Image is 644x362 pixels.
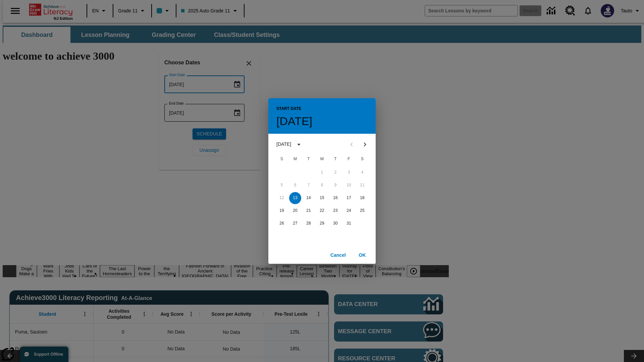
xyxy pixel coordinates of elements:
[289,153,301,166] span: Monday
[289,205,301,217] button: 20
[303,205,315,217] button: 21
[276,104,301,114] span: Start Date
[303,192,315,204] button: 14
[316,218,328,230] button: 29
[276,141,291,148] div: [DATE]
[316,205,328,217] button: 22
[276,218,288,230] button: 26
[356,205,368,217] button: 25
[343,205,355,217] button: 24
[316,192,328,204] button: 15
[329,218,341,230] button: 30
[358,138,372,151] button: Next month
[329,205,341,217] button: 23
[329,192,341,204] button: 16
[276,153,288,166] span: Sunday
[343,153,355,166] span: Friday
[329,153,341,166] span: Thursday
[316,153,328,166] span: Wednesday
[303,153,315,166] span: Tuesday
[343,192,355,204] button: 17
[293,139,305,150] button: calendar view is open, switch to year view
[303,218,315,230] button: 28
[327,249,349,261] button: Cancel
[343,218,355,230] button: 31
[356,153,368,166] span: Saturday
[289,192,301,204] button: 13
[289,218,301,230] button: 27
[276,205,288,217] button: 19
[276,114,312,128] h4: [DATE]
[356,192,368,204] button: 18
[352,249,373,261] button: OK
